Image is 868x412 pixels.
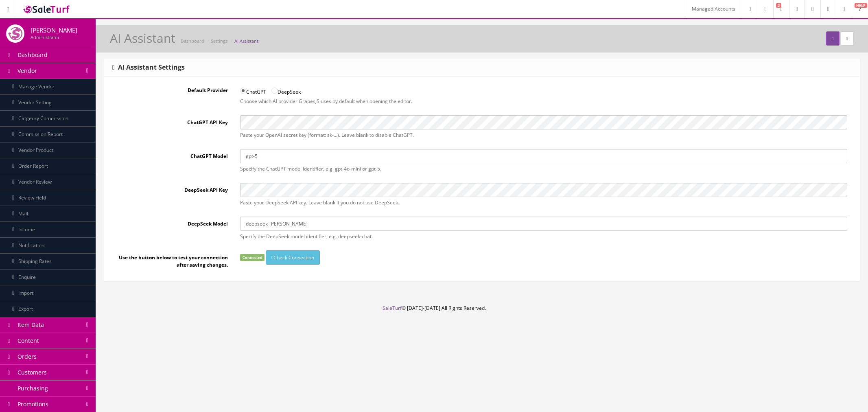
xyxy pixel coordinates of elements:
[211,38,227,44] a: Settings
[240,199,847,206] p: Paste your DeepSeek API key. Leave blank if you do not use DeepSeek.
[110,149,234,160] label: ChatGPT Model
[110,83,234,94] label: Default Provider
[6,24,24,43] img: joshlucio05
[240,83,266,96] label: ChatGPT
[240,233,847,240] p: Specify the DeepSeek model identifier, e.g. deepseek-chat.
[112,64,185,71] h3: AI Assistant Settings
[266,250,319,265] button: Check Connection
[17,67,37,75] span: Vendor
[110,115,234,126] label: ChatGPT API Key
[17,400,48,408] span: Promotions
[31,34,59,40] small: Administrator
[240,165,847,173] p: Specify the ChatGPT model identifier, e.g. gpt-4o-mini or gpt-5.
[17,353,37,360] span: Orders
[110,183,234,194] label: DeepSeek API Key
[271,83,301,96] label: DeepSeek
[31,27,77,34] h4: [PERSON_NAME]
[110,217,234,228] label: DeepSeek Model
[240,88,246,94] input: ChatGPT
[855,3,867,8] span: HELP
[22,4,71,15] img: SaleTurf
[240,98,847,105] p: Choose which AI provider GrapesJS uses by default when opening the editor.
[17,321,44,329] span: Item Data
[234,38,258,44] a: AI Assistant
[383,305,402,311] a: SaleTurf
[17,368,47,376] span: Customers
[181,38,204,44] a: Dashboard
[776,3,781,8] span: 2
[110,250,234,269] label: Use the button below to test your connection after saving changes.
[240,254,265,261] span: Connected
[17,51,48,59] span: Dashboard
[240,131,847,139] p: Paste your OpenAI secret key (format: sk-...). Leave blank to disable ChatGPT.
[17,337,39,344] span: Content
[17,384,48,392] span: Purchasing
[271,88,278,94] input: DeepSeek
[110,31,175,45] h1: AI Assistant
